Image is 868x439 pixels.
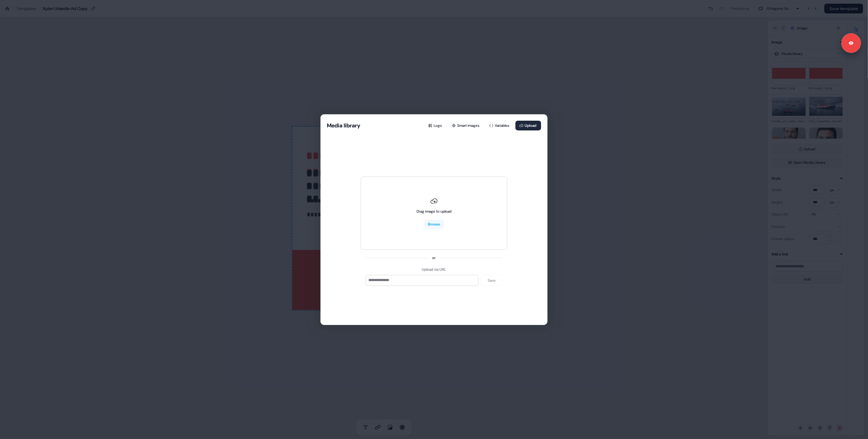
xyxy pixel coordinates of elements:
div: or [432,255,436,261]
button: Browse [424,219,444,229]
button: Media library [327,122,360,129]
button: Variables [486,121,514,130]
div: Drag image to upload [417,208,451,214]
button: Logo [425,121,447,130]
button: Smart images [448,121,484,130]
button: Upload [515,121,541,130]
div: Upload via URL [422,266,446,273]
